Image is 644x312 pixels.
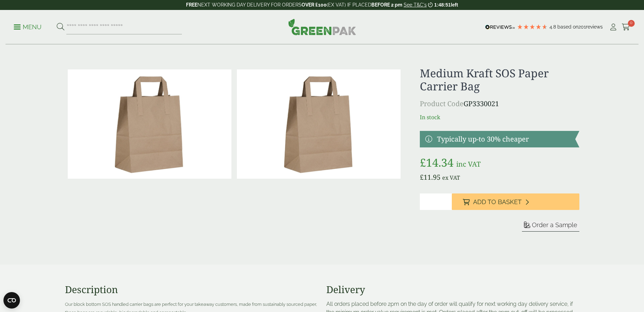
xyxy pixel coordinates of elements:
span: 0 [628,20,635,27]
strong: OVER £100 [302,2,327,8]
button: Add to Basket [452,193,579,210]
a: Menu [14,23,42,30]
span: Add to Basket [473,198,522,206]
button: Open CMP widget [3,292,20,309]
a: See T&C's [404,2,427,8]
span: 1:48:51 [434,2,451,8]
img: Medium Kraft SOS Paper Carrier Bag Full Case 0 [237,69,401,179]
span: reviews [586,24,603,30]
h3: Description [65,284,318,296]
span: Order a Sample [532,221,577,229]
strong: BEFORE 2 pm [371,2,402,8]
strong: FREE [186,2,197,8]
i: Cart [622,24,630,31]
span: 4.8 [549,24,557,30]
h1: Medium Kraft SOS Paper Carrier Bag [420,67,579,93]
span: inc VAT [456,159,481,169]
span: Product Code [420,99,463,108]
bdi: 14.34 [420,155,454,170]
a: 0 [622,22,630,32]
p: GP3330021 [420,99,579,109]
span: 201 [578,24,586,30]
h3: Delivery [326,284,579,296]
span: Based on [557,24,578,30]
span: £ [420,155,426,170]
button: Order a Sample [522,221,579,232]
p: In stock [420,113,579,121]
bdi: 11.95 [420,172,440,182]
img: REVIEWS.io [485,25,515,30]
span: left [451,2,458,8]
img: Medium Kraft SOS Paper Carrier Bag 0 [68,69,231,179]
img: GreenPak Supplies [288,19,356,35]
span: £ [420,172,424,182]
p: Menu [14,23,42,31]
i: My Account [609,24,618,31]
div: 4.79 Stars [517,24,548,30]
span: ex VAT [442,174,460,181]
